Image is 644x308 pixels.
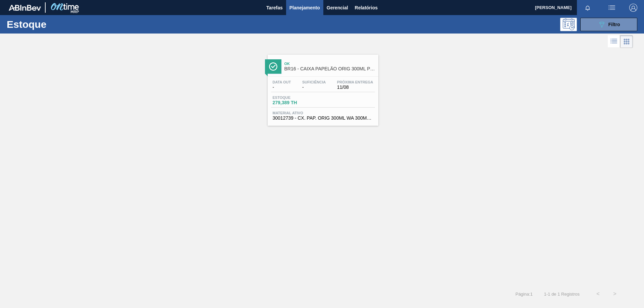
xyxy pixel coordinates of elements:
[273,100,320,105] span: 279,389 TH
[516,292,533,297] span: Página : 1
[7,20,107,28] h1: Estoque
[543,292,580,297] span: 1 - 1 de 1 Registros
[577,3,598,12] button: Notificações
[608,35,620,48] div: Visão em Lista
[273,80,291,84] span: Data out
[608,4,616,12] img: userActions
[620,35,633,48] div: Visão em Cards
[590,286,606,302] button: <
[269,62,277,71] img: Ícone
[9,5,41,11] img: TNhmsLtSVTkK8tSr43FrP2fwEKptu5GPRR3wAAAABJRU5ErkJggg==
[337,80,373,84] span: Próxima Entrega
[289,4,320,12] span: Planejamento
[284,66,375,71] span: BR16 - CAIXA PAPELÃO ORIG 300ML PROPRIETÁRIA
[606,286,623,302] button: >
[302,80,326,84] span: Suficiência
[302,85,326,90] span: -
[273,111,373,115] span: Material ativo
[266,4,283,12] span: Tarefas
[337,85,373,90] span: 11/08
[327,4,348,12] span: Gerencial
[629,4,637,12] img: Logout
[560,18,577,31] div: Pogramando: nenhum usuário selecionado
[608,22,620,27] span: Filtro
[580,18,637,31] button: Filtro
[355,4,378,12] span: Relatórios
[263,50,382,126] a: ÍconeOkBR16 - CAIXA PAPELÃO ORIG 300ML PROPRIETÁRIAData out-Suficiência-Próxima Entrega11/08Estoq...
[273,116,373,121] span: 30012739 - CX. PAP. ORIG 300ML WA 300ML PROP 429
[273,96,320,100] span: Estoque
[273,85,291,90] span: -
[284,62,375,66] span: Ok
